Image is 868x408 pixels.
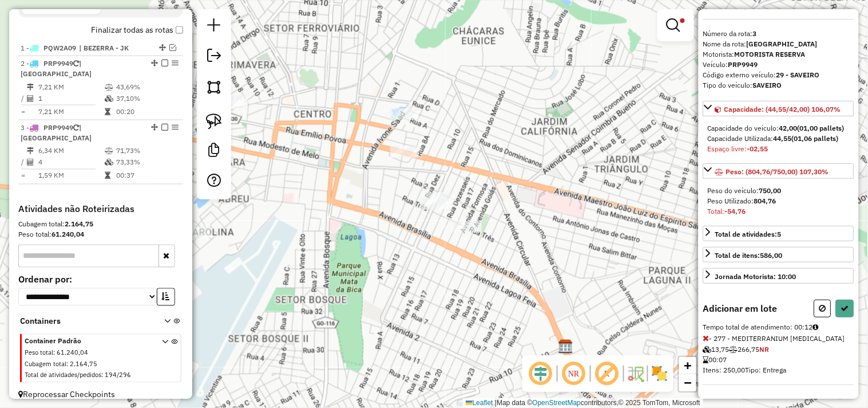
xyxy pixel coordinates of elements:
[715,272,796,282] div: Jornada Motorista: 10:00
[679,357,696,374] a: Zoom in
[105,95,113,102] i: % de utilização da cubagem
[38,146,104,157] td: 6,34 KM
[116,81,178,93] td: 43,69%
[21,170,26,182] td: =
[18,230,183,240] div: Peso total:
[779,124,798,132] strong: 42,00
[703,101,854,116] a: Capacidade: (44,55/42,00) 106,07%
[91,24,183,36] label: Finalizar todas as rotas
[116,146,178,157] td: 71,73%
[21,106,26,117] td: =
[684,358,692,372] span: +
[703,226,854,241] a: Total de atividades:5
[79,43,132,53] span: BEZERRA - JK
[703,303,778,314] h4: Adicionar em lote
[151,60,158,66] em: Alterar sequência das rotas
[759,186,782,195] strong: 750,00
[20,316,149,328] span: Containers
[53,349,55,357] span: :
[38,106,104,117] td: 7,21 KM
[21,93,26,104] td: /
[51,230,84,239] strong: 61.240,04
[708,123,850,134] div: Capacidade do veículo:
[708,186,782,195] span: Peso do veículo:
[161,60,168,66] em: Finalizar rota
[70,360,97,368] span: 2.164,75
[703,268,854,284] a: Jornada Motorista: 10:00
[836,300,854,317] button: Confirmar
[792,134,839,143] strong: (01,06 pallets)
[43,44,76,52] span: PQW2A09
[38,93,104,104] td: 1
[708,134,850,144] div: Capacidade Utilizada:
[206,79,222,95] img: Selecionar atividades - polígono
[703,355,727,364] span: 00:07
[703,181,854,221] div: Peso: (804,76/750,00) 107,30%
[735,50,806,58] strong: MOTORISTA RESERVA
[65,220,93,229] strong: 2.164,75
[161,124,168,131] em: Finalizar rota
[533,399,581,407] a: OpenStreetMap
[73,124,79,131] i: Veículo já utilizado nesta sessão
[703,119,854,159] div: Capacidade: (44,55/42,00) 106,07%
[151,124,158,131] em: Alterar sequência das rotas
[495,399,497,407] span: |
[463,398,703,408] div: Map data © contributors,© 2025 TomTom, Microsoft
[116,157,178,168] td: 73,33%
[73,60,79,67] i: Veículo já utilizado nesta sessão
[703,247,854,262] a: Total de itens:586,00
[747,40,818,48] strong: [GEOGRAPHIC_DATA]
[116,93,178,104] td: 37,10%
[703,29,854,39] div: Número da rota:
[25,349,53,357] span: Peso total
[558,339,573,354] img: Foco Formosa
[760,345,770,354] strong: NR
[105,108,110,115] i: Tempo total em rota
[679,374,696,391] a: Zoom out
[105,148,113,155] i: % de utilização do peso
[172,124,179,131] em: Opções
[703,70,854,80] div: Código externo veículo:
[21,44,76,52] span: 1 -
[703,366,746,374] span: Itens: 250,00
[703,323,813,331] span: Tempo total de atendimento: 00:12
[703,345,730,354] span: 13,75
[708,144,850,154] div: Espaço livre:
[813,324,819,331] i: Tempo do cliente: 00:05 Tempo de atendimento: 00:07
[203,139,225,164] a: Criar modelo
[18,219,183,230] div: Cubagem total:
[651,364,669,383] img: Exibir/Ocultar setores
[680,18,685,23] span: Filtro Ativo
[27,159,34,166] i: Total de Atividades
[747,144,768,153] strong: -02,55
[159,44,166,51] em: Alterar sequência das rotas
[176,26,183,34] input: Finalizar todas as rotas
[466,399,493,407] a: Leaflet
[778,230,782,238] strong: 5
[105,172,110,179] i: Tempo total em rota
[774,134,792,143] strong: 44,55
[715,230,782,238] span: Total de atividades:
[708,206,850,217] div: Total:
[684,375,692,390] span: −
[703,60,854,70] div: Veículo:
[57,349,88,357] span: 61.240,04
[703,39,854,49] div: Nome da rota:
[753,29,757,38] strong: 3
[593,360,621,387] span: Exibir rótulo
[814,300,831,317] button: Cancelar (ESC)
[21,123,92,142] span: 3 -
[21,59,92,78] span: 2 -
[746,366,787,374] span: Tipo: Entrega
[662,14,689,37] a: Exibir filtros
[724,105,841,113] span: Capacidade: (44,55/42,00) 106,07%
[703,356,709,363] i: Tempo de atendimento
[730,345,760,354] span: 266,75
[726,167,829,176] span: Peso: (804,76/750,00) 107,30%
[725,207,746,215] strong: -54,76
[169,44,176,51] em: Visualizar rota
[776,70,820,79] strong: 29 - SAVEIRO
[27,95,34,102] i: Total de Atividades
[560,360,588,387] span: Ocultar NR
[116,106,178,117] td: 00:20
